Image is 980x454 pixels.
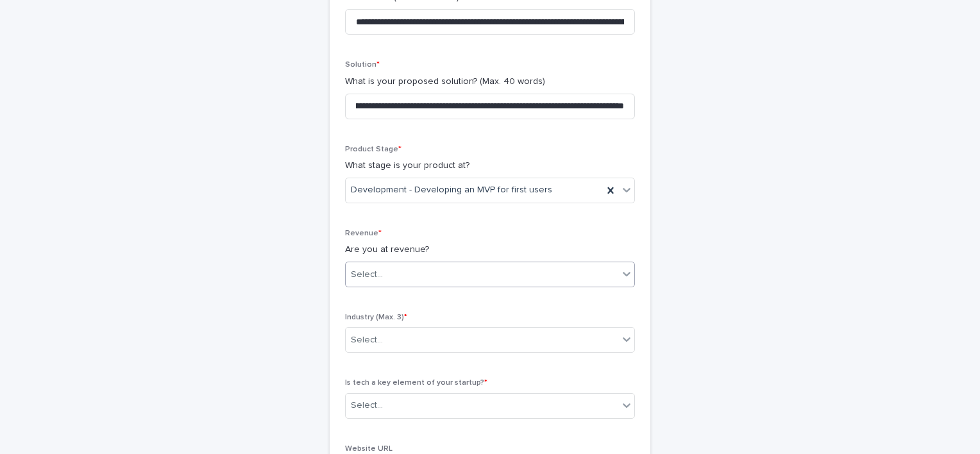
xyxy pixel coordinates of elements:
div: Select... [351,268,383,282]
span: Development - Developing an MVP for first users [351,183,552,197]
div: Select... [351,333,383,347]
span: Is tech a key element of your startup? [345,379,487,387]
p: What is your proposed solution? (Max. 40 words) [345,75,635,88]
div: Select... [351,399,383,412]
span: Website URL [345,445,393,453]
p: Are you at revenue? [345,243,635,256]
span: Revenue [345,230,382,237]
span: Solution [345,61,380,69]
span: Industry (Max. 3) [345,314,407,321]
span: Product Stage [345,146,401,153]
p: What stage is your product at? [345,159,635,172]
